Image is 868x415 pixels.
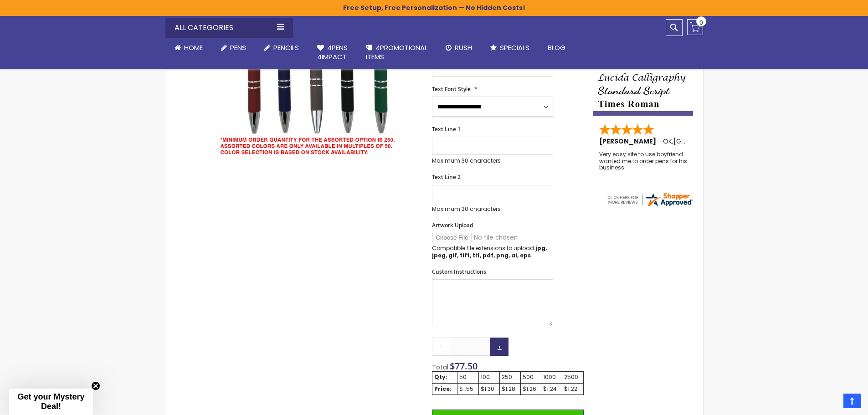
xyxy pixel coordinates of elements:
span: OK [663,137,672,146]
img: font-personalization-examples [593,28,693,116]
div: $1.26 [523,385,539,393]
a: 4PROMOTIONALITEMS [357,38,437,67]
span: - , [659,137,740,146]
span: 77.50 [455,360,478,372]
span: Text Font Style [432,85,471,93]
div: $1.55 [459,385,477,393]
div: $1.22 [564,385,581,393]
span: Pens [230,43,246,52]
span: Custom Instructions [432,268,486,276]
a: 0 [687,19,703,35]
span: 0 [699,18,703,27]
strong: Qty: [434,373,447,381]
div: $1.28 [502,385,519,393]
span: $ [450,360,478,372]
p: Maximum 30 characters [432,157,553,164]
div: $1.30 [481,385,498,393]
a: 4Pens4impact [308,38,357,67]
a: Rush [437,38,481,58]
a: 4pens.com certificate URL [606,202,693,210]
div: 1000 [543,374,560,381]
div: 500 [523,374,539,381]
span: Text Line 1 [432,125,461,133]
a: Blog [539,38,575,58]
a: Top [843,394,861,408]
span: Specials [500,43,529,52]
a: Home [165,38,212,58]
a: Pencils [255,38,308,58]
span: [GEOGRAPHIC_DATA] [673,137,740,146]
a: Pens [212,38,255,58]
button: Close teaser [91,381,100,390]
span: 4PROMOTIONAL ITEMS [366,43,427,61]
div: $1.24 [543,385,560,393]
strong: jpg, jpeg, gif, tiff, tif, pdf, png, ai, eps [432,244,547,259]
span: Text Line 2 [432,173,461,181]
div: 250 [502,374,519,381]
img: 4pens.com widget logo [606,191,693,208]
span: 4Pens 4impact [317,43,348,61]
div: 50 [459,374,477,381]
div: All Categories [165,18,293,38]
span: Total: [432,363,450,372]
span: Blog [548,43,565,52]
span: Pencils [273,43,299,52]
p: Compatible file extensions to upload: [432,245,553,259]
span: Get your Mystery Deal! [17,392,84,411]
span: Home [184,43,203,52]
a: + [490,338,508,356]
div: 2500 [564,374,581,381]
a: Specials [481,38,539,58]
div: 100 [481,374,498,381]
a: - [432,338,450,356]
span: Rush [455,43,472,52]
div: Get your Mystery Deal!Close teaser [9,389,93,415]
div: Very easy site to use boyfriend wanted me to order pens for his business [599,151,688,171]
p: Maximum 30 characters [432,205,553,213]
span: Artwork Upload [432,221,473,229]
span: [PERSON_NAME] [599,137,659,146]
strong: Price: [434,385,452,393]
